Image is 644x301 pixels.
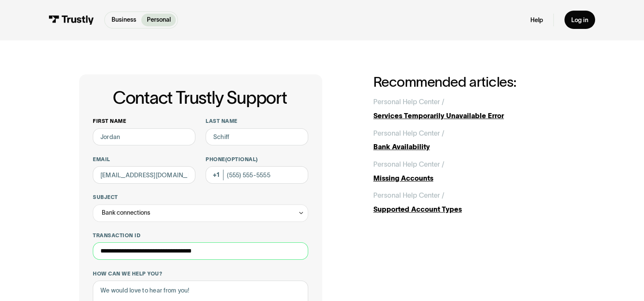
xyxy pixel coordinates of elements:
div: Bank Availability [373,142,565,152]
input: (555) 555-5555 [206,166,308,184]
div: Personal Help Center / [373,159,444,169]
p: Business [112,15,136,24]
input: Alex [93,128,195,146]
div: Missing Accounts [373,173,565,183]
div: Personal Help Center / [373,97,444,107]
div: Personal Help Center / [373,128,444,138]
img: Trustly Logo [49,15,94,25]
a: Personal Help Center /Missing Accounts [373,159,565,183]
a: Personal Help Center /Bank Availability [373,128,565,152]
input: alex@mail.com [93,166,195,184]
label: Last name [206,118,308,125]
h1: Contact Trustly Support [91,88,308,108]
span: (Optional) [225,156,258,162]
div: Services Temporarily Unavailable Error [373,111,565,121]
a: Personal Help Center /Supported Account Types [373,190,565,214]
label: Transaction ID [93,232,308,239]
a: Personal [141,14,175,26]
input: Howard [206,128,308,146]
div: Bank connections [102,207,150,218]
label: First name [93,118,195,125]
a: Help [530,16,543,24]
label: Subject [93,194,308,201]
div: Log in [571,16,588,24]
div: Supported Account Types [373,204,565,214]
div: Personal Help Center / [373,190,444,200]
a: Business [106,14,141,26]
label: Phone [206,156,308,163]
a: Log in [564,11,595,29]
div: Bank connections [93,204,308,222]
p: Personal [147,15,171,24]
a: Personal Help Center /Services Temporarily Unavailable Error [373,97,565,121]
label: Email [93,156,195,163]
h2: Recommended articles: [373,74,565,90]
label: How can we help you? [93,270,308,277]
